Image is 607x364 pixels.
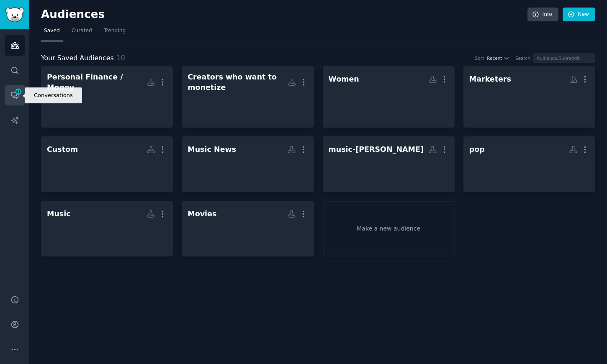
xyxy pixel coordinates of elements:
[329,74,359,85] div: Women
[104,27,126,35] span: Trending
[47,209,71,219] div: Music
[117,54,125,62] span: 10
[463,136,595,192] a: pop
[5,85,25,105] a: 41
[41,24,63,41] a: Saved
[47,72,147,92] div: Personal Finance / Money
[533,53,595,63] input: Audience/Subreddit
[41,201,173,256] a: Music
[329,144,424,155] div: music-[PERSON_NAME]
[487,55,502,61] span: Recent
[5,8,24,22] img: GummySearch logo
[323,136,455,192] a: music-[PERSON_NAME]
[469,74,511,85] div: Marketers
[41,8,527,21] h2: Audiences
[563,8,595,22] a: New
[487,55,509,61] button: Recent
[188,144,236,155] div: Music News
[44,27,60,35] span: Saved
[41,53,114,64] span: Your Saved Audiences
[469,144,485,155] div: pop
[475,55,484,61] div: Sort
[182,201,314,256] a: Movies
[182,66,314,128] a: Creators who want to monetize
[41,66,173,128] a: Personal Finance / Money
[188,72,287,92] div: Creators who want to monetize
[188,209,216,219] div: Movies
[41,136,173,192] a: Custom
[69,24,95,41] a: Curated
[101,24,129,41] a: Trending
[323,66,455,128] a: Women
[463,66,595,128] a: Marketers
[15,89,22,95] span: 41
[182,136,314,192] a: Music News
[47,144,78,155] div: Custom
[515,55,530,61] div: Search
[323,201,455,256] a: Make a new audience
[72,27,92,35] span: Curated
[527,8,558,22] a: Info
